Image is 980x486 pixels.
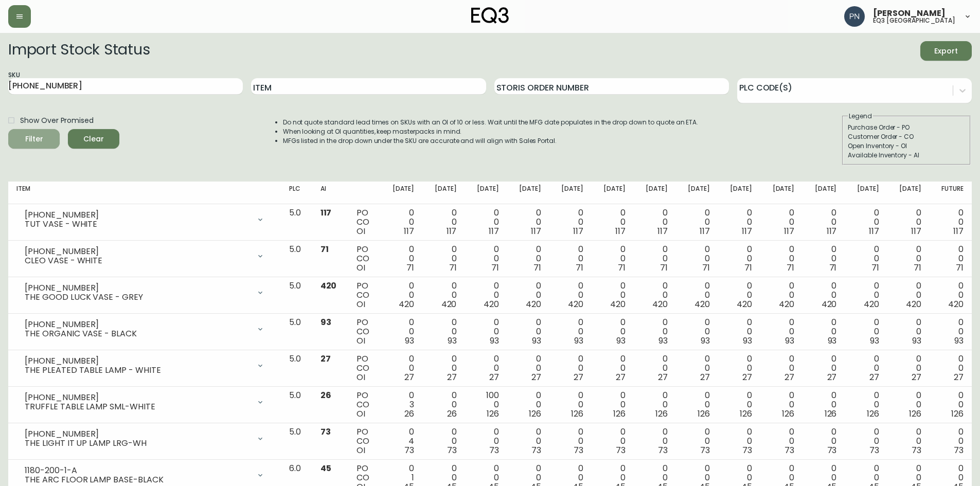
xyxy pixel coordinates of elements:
span: 93 [785,335,794,347]
button: Filter [8,129,60,149]
div: 0 0 [642,208,668,236]
div: 0 0 [938,245,964,273]
th: [DATE] [634,182,676,204]
div: 0 0 [515,281,541,309]
div: 0 0 [558,318,583,346]
span: 27 [531,371,541,383]
span: 93 [743,335,752,347]
div: 1180-200-1-A [25,466,250,475]
div: 0 0 [558,208,583,236]
div: 0 0 [388,281,414,309]
td: 5.0 [281,314,312,350]
div: 0 0 [388,318,414,346]
div: 0 0 [726,281,752,309]
div: 0 3 [388,391,414,419]
span: 420 [526,298,541,310]
div: 0 0 [938,354,964,382]
div: 0 0 [642,391,668,419]
div: PO CO [357,391,372,419]
span: 27 [658,371,668,383]
div: 0 0 [811,281,836,309]
div: 0 0 [684,354,710,382]
div: [PHONE_NUMBER] [25,320,250,329]
div: 0 0 [473,427,498,455]
div: 0 0 [642,318,668,346]
span: 93 [616,335,626,347]
div: 0 0 [388,354,414,382]
span: 93 [574,335,583,347]
td: 5.0 [281,277,312,314]
th: Item [8,182,281,204]
span: OI [357,408,365,420]
div: 0 0 [726,354,752,382]
div: 0 0 [684,391,710,419]
th: [DATE] [760,182,803,204]
div: 0 0 [515,354,541,382]
span: 126 [782,408,794,420]
div: Purchase Order - PO [848,123,965,132]
th: [DATE] [803,182,845,204]
div: THE LIGHT IT UP LAMP LRG-WH [25,439,250,448]
span: 117 [742,225,752,237]
span: 71 [660,262,668,274]
div: [PHONE_NUMBER]THE ORGANIC VASE - BLACK [16,318,273,340]
div: 0 0 [431,208,456,236]
span: 117 [531,225,541,237]
div: 0 0 [642,281,668,309]
div: 0 0 [769,391,794,419]
div: 0 0 [600,427,626,455]
span: Show Over Promised [20,115,94,126]
div: 0 0 [853,208,879,236]
div: 0 0 [853,354,879,382]
div: 0 0 [600,391,626,419]
div: 0 0 [600,245,626,273]
div: 0 0 [431,354,456,382]
div: 0 0 [853,281,879,309]
div: 0 0 [515,245,541,273]
th: [DATE] [507,182,549,204]
span: 117 [827,225,837,237]
span: 117 [404,225,414,237]
div: 0 0 [769,354,794,382]
span: 126 [529,408,541,420]
div: Available Inventory - AI [848,151,965,160]
div: THE GOOD LUCK VASE - GREY [25,293,250,302]
div: 0 0 [600,281,626,309]
span: 71 [871,262,879,274]
div: 0 0 [896,318,921,346]
span: 73 [827,444,837,456]
span: 26 [320,389,331,401]
div: 0 0 [769,281,794,309]
div: TRUFFLE TABLE LAMP SML-WHITE [25,402,250,411]
th: [DATE] [465,182,507,204]
span: 420 [320,280,337,292]
span: Export [929,45,964,58]
span: 27 [404,371,414,383]
span: 26 [404,408,414,420]
span: 126 [825,408,837,420]
div: 0 0 [558,391,583,419]
span: 93 [448,335,457,347]
div: TUT VASE - WHITE [25,220,250,229]
div: 0 0 [684,318,710,346]
span: 126 [487,408,499,420]
div: [PHONE_NUMBER] [25,247,250,256]
div: 0 0 [896,281,921,309]
span: 420 [694,298,710,310]
div: THE PLEATED TABLE LAMP - WHITE [25,366,250,375]
span: 117 [573,225,583,237]
div: 0 0 [938,281,964,309]
span: 71 [744,262,752,274]
span: 73 [616,444,626,456]
div: 0 0 [853,318,879,346]
span: 126 [740,408,752,420]
button: Clear [68,129,119,149]
div: 0 0 [896,354,921,382]
div: 0 0 [811,427,836,455]
div: [PHONE_NUMBER] [25,393,250,402]
span: 73 [489,444,499,456]
span: 420 [737,298,752,310]
span: 126 [951,408,964,420]
span: 117 [869,225,879,237]
li: When looking at OI quantities, keep masterpacks in mind. [283,127,699,136]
